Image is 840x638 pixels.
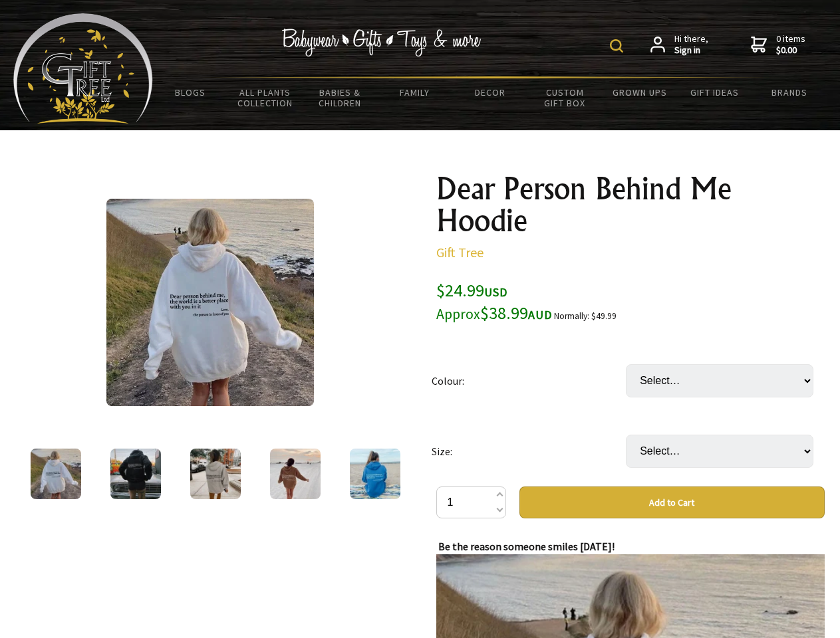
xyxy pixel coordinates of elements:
span: 0 items [776,33,805,56]
img: Dear Person Behind Me Hoodie [106,199,314,406]
a: Gift Ideas [677,78,752,106]
img: Dear Person Behind Me Hoodie [350,449,400,499]
strong: Sign in [674,45,708,56]
strong: $0.00 [776,45,805,56]
a: Custom Gift Box [527,78,603,117]
img: Dear Person Behind Me Hoodie [110,449,161,499]
button: Add to Cart [519,486,825,518]
small: Normally: $49.99 [554,310,617,322]
a: Family [378,78,453,106]
a: Grown Ups [602,78,677,106]
img: Dear Person Behind Me Hoodie [190,449,241,499]
span: $24.99 $38.99 [436,279,552,324]
img: product search [610,39,623,53]
td: Size: [432,416,626,486]
a: 0 items$0.00 [751,33,805,56]
span: Hi there, [674,33,708,56]
img: Dear Person Behind Me Hoodie [270,449,321,499]
img: Dear Person Behind Me Hoodie [31,449,81,499]
a: Decor [452,78,527,106]
small: Approx [436,305,480,323]
a: Brands [752,78,827,106]
a: BLOGS [153,78,228,106]
img: Babywear - Gifts - Toys & more [282,29,482,56]
a: All Plants Collection [228,78,303,117]
h1: Dear Person Behind Me Hoodie [436,173,825,237]
span: USD [484,284,507,300]
a: Babies & Children [303,78,378,117]
span: AUD [528,307,552,322]
img: Babyware - Gifts - Toys and more... [13,13,153,124]
a: Hi there,Sign in [650,33,708,56]
td: Colour: [432,346,626,416]
a: Gift Tree [436,244,484,261]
